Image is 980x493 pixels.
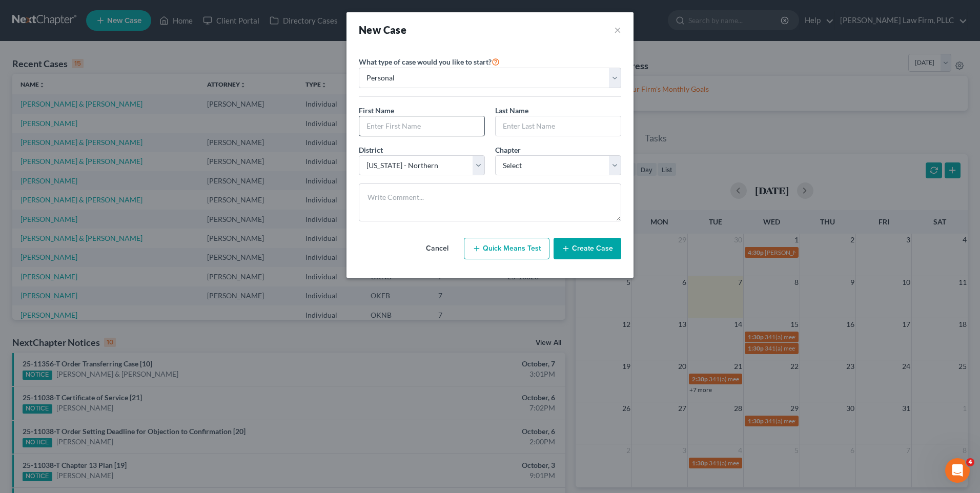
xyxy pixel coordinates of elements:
[496,116,621,136] input: Enter Last Name
[945,458,970,483] iframe: Intercom live chat
[464,238,549,259] button: Quick Means Test
[966,458,974,466] span: 4
[359,24,406,36] strong: New Case
[359,116,484,136] input: Enter First Name
[614,23,621,37] button: ×
[359,146,383,154] span: District
[359,55,500,68] label: What type of case would you like to start?
[495,106,528,115] span: Last Name
[415,238,460,259] button: Cancel
[495,146,521,154] span: Chapter
[554,238,621,259] button: Create Case
[359,106,394,115] span: First Name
